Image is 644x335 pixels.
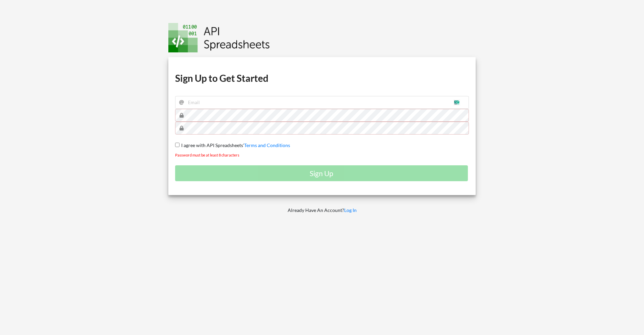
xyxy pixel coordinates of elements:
h1: Sign Up to Get Started [175,72,469,84]
span: I agree with API Spreadsheets' [180,142,244,148]
p: Already Have An Account? [164,207,481,214]
input: Email [175,96,469,109]
a: Terms and Conditions [244,142,290,148]
small: Password must be at least 8 characters [175,153,239,157]
img: Logo.png [168,23,270,52]
a: Log In [344,207,357,213]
